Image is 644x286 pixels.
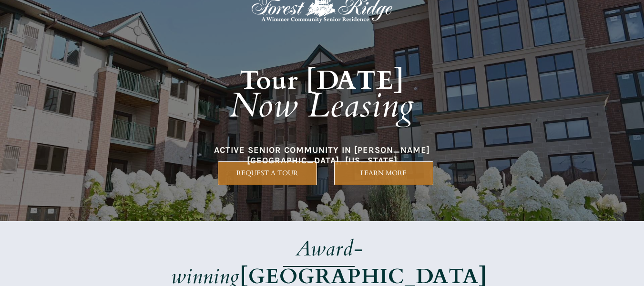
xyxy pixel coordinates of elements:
em: Now Leasing [230,83,414,129]
a: LEARN MORE [334,161,433,185]
span: LEARN MORE [335,169,433,177]
span: ACTIVE SENIOR COMMUNITY IN [PERSON_NAME][GEOGRAPHIC_DATA], [US_STATE] [214,145,430,166]
a: REQUEST A TOUR [218,161,317,185]
span: REQUEST A TOUR [218,169,317,177]
strong: Tour [DATE] [240,63,405,98]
